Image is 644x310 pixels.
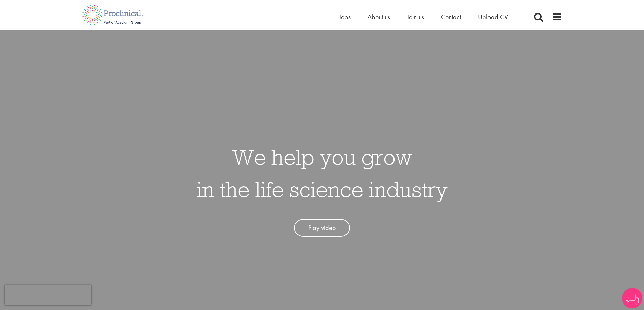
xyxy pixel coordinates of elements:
a: Upload CV [478,12,508,21]
a: About us [367,12,390,21]
a: Jobs [339,12,351,21]
img: Chatbot [622,288,642,308]
a: Join us [407,12,424,21]
a: Contact [441,12,461,21]
h1: We help you grow in the life science industry [197,141,448,205]
a: Play video [294,219,350,237]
